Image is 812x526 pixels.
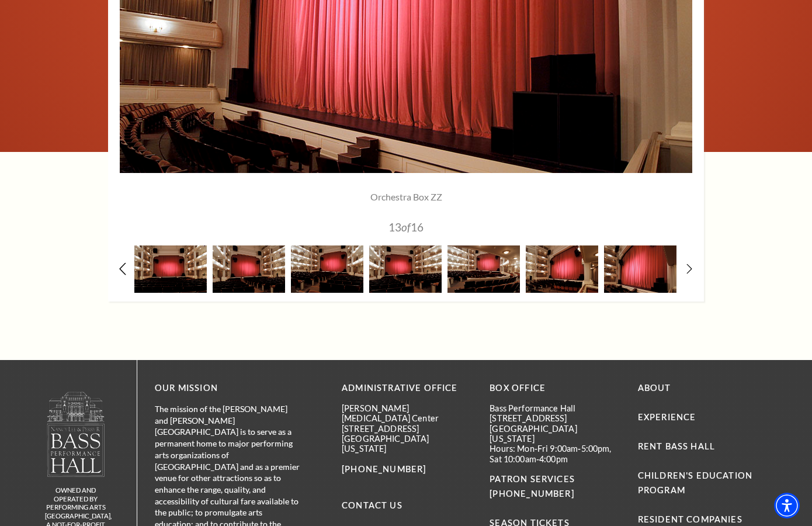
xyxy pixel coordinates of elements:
[490,403,620,413] p: Bass Performance Hall
[181,222,631,233] p: 13 16
[447,245,520,293] img: A spacious theater interior with rows of seats facing a stage, featuring a red curtain and elegan...
[369,245,442,293] img: A grand theater interior featuring a red curtain, rows of empty seats, and elegant balconies.
[401,220,411,234] span: of
[155,381,301,396] p: OUR MISSION
[342,434,472,454] p: [GEOGRAPHIC_DATA][US_STATE]
[490,472,620,501] p: PATRON SERVICES [PHONE_NUMBER]
[213,245,285,293] img: A theater interior featuring a red curtain, empty seats, and elegant architectural details.
[774,493,800,518] div: Accessibility Menu
[490,424,620,444] p: [GEOGRAPHIC_DATA][US_STATE]
[342,381,472,396] p: Administrative Office
[526,245,598,293] img: A theater interior featuring a red curtain, empty seats, and balconies, creating an elegant perfo...
[490,413,620,423] p: [STREET_ADDRESS]
[490,381,620,396] p: BOX OFFICE
[638,412,696,422] a: Experience
[638,383,671,393] a: About
[638,470,752,495] a: Children's Education Program
[604,245,676,293] img: A theater stage with a red curtain, surrounded by seating and lighting fixtures.
[490,444,620,464] p: Hours: Mon-Fri 9:00am-5:00pm, Sat 10:00am-4:00pm
[342,424,472,434] p: [STREET_ADDRESS]
[342,500,402,510] a: Contact Us
[134,245,207,293] img: A grand theater interior featuring a red curtain, multiple seating levels, and elegant lighting.
[342,462,472,477] p: [PHONE_NUMBER]
[638,441,715,451] a: Rent Bass Hall
[291,245,363,293] img: A grand theater interior featuring a red curtain, multiple seating rows, and elegant architectura...
[342,403,472,424] p: [PERSON_NAME][MEDICAL_DATA] Center
[638,514,742,524] a: Resident Companies
[46,391,106,477] img: owned and operated by Performing Arts Fort Worth, A NOT-FOR-PROFIT 501(C)3 ORGANIZATION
